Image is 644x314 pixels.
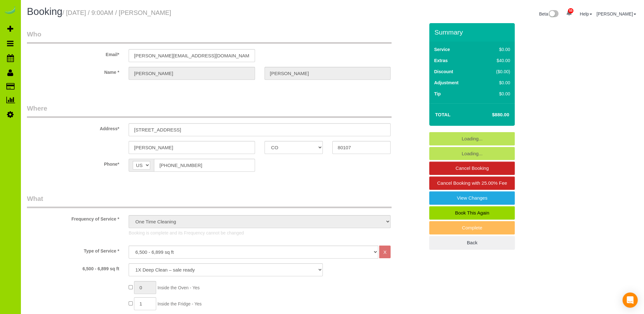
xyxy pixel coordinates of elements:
input: Phone* [154,159,255,172]
input: City* [129,141,255,154]
img: Automaid Logo [4,6,16,15]
label: Email* [22,49,124,58]
span: 55 [568,8,573,13]
a: Help [580,11,592,16]
label: Tip [434,91,441,97]
label: Phone* [22,159,124,167]
span: Booking [27,6,62,17]
a: Back [429,236,515,249]
h3: Summary [434,29,512,36]
label: 6,500 - 6,899 sq ft [22,263,124,272]
label: Service [434,46,450,53]
div: $0.00 [483,91,510,97]
input: Email* [129,49,255,62]
div: ($0.00) [483,68,510,75]
label: Discount [434,68,453,75]
small: / [DATE] / 9:00AM / [PERSON_NAME] [62,9,171,16]
span: Inside the Oven - Yes [157,285,200,290]
input: Last Name* [265,67,391,80]
div: $0.00 [483,80,510,86]
label: Type of Service * [22,246,124,254]
legend: Who [27,29,392,44]
input: First Name* [129,67,255,80]
span: Cancel Booking with 25.00% Fee [437,180,507,186]
input: Zip Code* [332,141,391,154]
strong: Total [435,112,450,117]
a: 55 [563,6,575,20]
div: $40.00 [483,57,510,64]
div: Open Intercom Messenger [622,292,638,308]
a: View Changes [429,191,515,205]
legend: Where [27,104,392,118]
span: Inside the Fridge - Yes [157,301,201,306]
a: Book This Again [429,206,515,220]
label: Frequency of Service * [22,214,124,222]
legend: What [27,194,392,208]
label: Extras [434,57,448,64]
a: Cancel Booking [429,162,515,175]
label: Adjustment [434,80,458,86]
a: Cancel Booking with 25.00% Fee [429,176,515,190]
label: Name * [22,67,124,75]
p: Booking is complete and its Frequency cannot be changed [129,230,391,236]
div: $0.00 [483,46,510,53]
h4: $880.00 [473,112,509,118]
a: Beta [539,11,559,16]
img: New interface [548,10,558,18]
label: Address* [22,123,124,132]
a: [PERSON_NAME] [596,11,636,16]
